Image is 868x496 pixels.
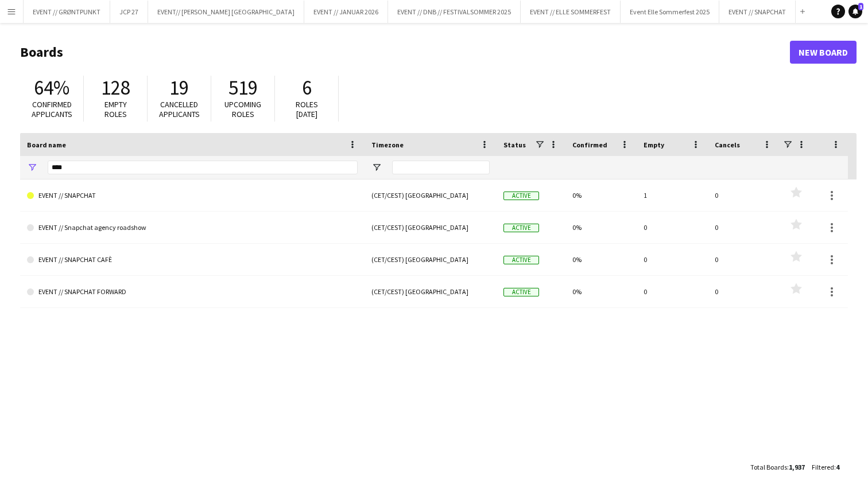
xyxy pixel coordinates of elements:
span: Active [503,256,539,264]
input: Timezone Filter Input [392,161,490,174]
a: EVENT // SNAPCHAT CAFÈ [27,244,358,276]
span: Timezone [371,140,404,149]
span: Upcoming roles [224,99,261,119]
div: 0 [708,276,779,307]
span: 4 [836,463,839,471]
div: 0% [565,244,637,275]
div: 0% [565,276,637,307]
span: Cancelled applicants [159,99,200,119]
span: Confirmed [572,140,607,149]
h1: Boards [20,44,790,61]
div: 0 [708,179,779,211]
span: Status [503,140,526,149]
div: (CET/CEST) [GEOGRAPHIC_DATA] [365,276,497,307]
button: Open Filter Menu [27,162,37,173]
a: New Board [790,41,857,64]
a: 1 [848,5,862,18]
span: 1 [858,3,863,10]
button: Open Filter Menu [371,162,382,173]
div: : [750,456,805,478]
button: EVENT // ELLE SOMMERFEST [521,1,621,23]
span: Active [503,192,539,200]
span: Filtered [812,463,834,471]
span: 19 [169,75,189,100]
button: Event Elle Sommerfest 2025 [621,1,719,23]
div: 0 [708,212,779,243]
button: JCP 27 [110,1,148,23]
a: EVENT // SNAPCHAT FORWARD [27,276,358,308]
div: : [812,456,839,478]
span: Cancels [715,140,740,149]
span: Roles [DATE] [296,99,318,119]
span: 519 [228,75,258,100]
div: 0% [565,179,637,211]
div: 0 [637,276,708,307]
button: EVENT // JANUAR 2026 [304,1,388,23]
div: (CET/CEST) [GEOGRAPHIC_DATA] [365,179,497,211]
button: EVENT// [PERSON_NAME] [GEOGRAPHIC_DATA] [148,1,304,23]
span: Empty [644,140,664,149]
div: 0% [565,212,637,243]
span: Active [503,224,539,232]
span: 128 [101,75,130,100]
span: Active [503,288,539,296]
a: EVENT // SNAPCHAT [27,179,358,212]
span: Confirmed applicants [32,99,72,119]
div: 0 [708,244,779,275]
button: EVENT // SNAPCHAT [719,1,796,23]
input: Board name Filter Input [48,161,358,174]
div: 0 [637,244,708,275]
a: EVENT // Snapchat agency roadshow [27,212,358,244]
span: 1,937 [789,463,805,471]
div: 0 [637,212,708,243]
div: 1 [637,179,708,211]
span: Empty roles [104,99,127,119]
span: Board name [27,140,66,149]
div: (CET/CEST) [GEOGRAPHIC_DATA] [365,212,497,243]
button: EVENT // DNB // FESTIVALSOMMER 2025 [388,1,521,23]
div: (CET/CEST) [GEOGRAPHIC_DATA] [365,244,497,275]
span: 6 [302,75,312,100]
span: Total Boards [750,463,787,471]
span: 64% [34,75,69,100]
button: EVENT // GRØNTPUNKT [24,1,110,23]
